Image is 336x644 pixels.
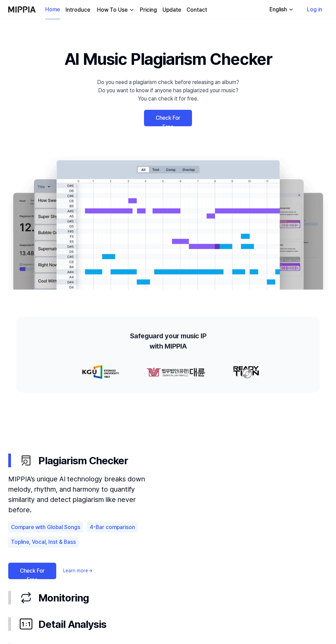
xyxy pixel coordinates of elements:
[140,6,157,14] a: Pricing
[97,78,239,103] div: Do you need a plagiarism check before releasing an album? Do you want to know if anyone has plagi...
[232,365,259,379] img: partner-logo-2
[96,6,134,14] button: How To Use
[63,567,93,574] a: Learn more→
[65,6,90,14] a: Introduce
[19,590,328,606] div: Monitoring
[8,585,328,611] button: Monitoring
[8,474,328,585] div: Plagiarism Checker
[8,563,56,579] a: Check For Free
[8,537,79,548] div: Topline, Vocal, Inst & Bass
[8,611,328,637] button: Detail Analysis
[8,474,149,515] div: MIPPIA’s unique AI technology breaks down melody, rhythm, and harmony to quantify similarity and ...
[264,3,298,16] button: English
[96,6,129,14] div: How To Use
[129,7,134,13] img: down
[163,6,181,14] a: Update
[8,447,328,474] button: Plagiarism Checker
[19,453,328,468] div: Plagiarism Checker
[87,522,138,533] div: 4-Bar comparison
[268,5,288,14] div: English
[144,110,192,126] a: Check For Free
[130,331,206,351] h2: Safeguard your music IP with MIPPIA
[8,522,83,533] div: Compare with Global Songs
[82,365,119,379] img: partner-logo-0
[187,6,207,14] a: Contact
[45,0,60,19] a: Home
[19,617,328,632] div: Detail Analysis
[146,365,205,379] img: partner-logo-1
[64,47,272,71] h1: AI Music Plagiarism Checker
